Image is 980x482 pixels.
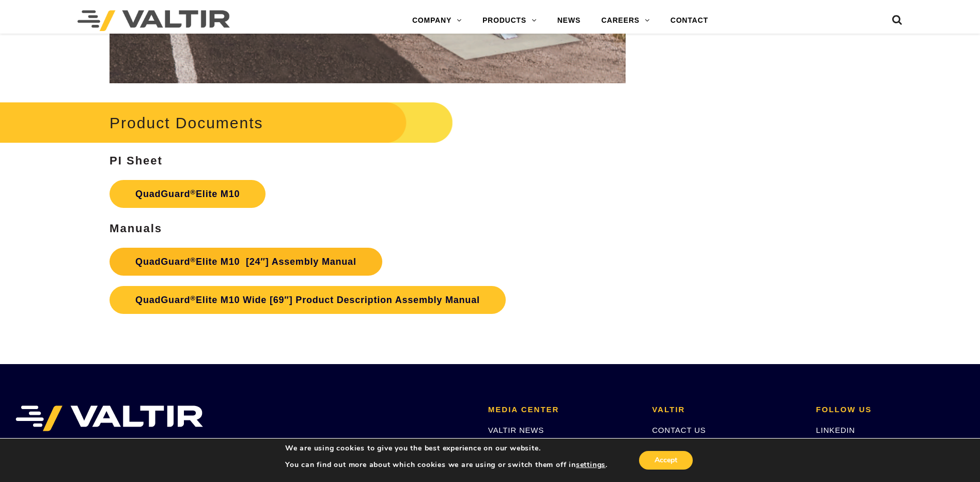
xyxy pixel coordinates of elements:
a: CAREERS [591,10,660,31]
a: PRODUCTS [472,10,547,31]
button: settings [576,460,605,470]
sup: ® [190,256,196,264]
a: CONTACT US [652,426,706,434]
a: QuadGuard®Elite M10 [24″] Assembly Manual [110,248,382,276]
a: LINKEDIN [816,426,855,434]
img: VALTIR [15,405,203,431]
button: Accept [639,451,693,470]
a: NEWS [547,10,591,31]
a: QuadGuard®Elite M10 Wide [69″] Product Description Assembly Manual [110,286,506,314]
p: You can find out more about which cookies we are using or switch them off in . [285,460,608,470]
a: VALTIR NEWS [488,426,544,434]
img: Valtir [77,10,230,31]
p: We are using cookies to give you the best experience on our website. [285,444,608,453]
strong: Manuals [110,222,162,235]
h2: MEDIA CENTER [488,405,636,414]
a: COMPANY [402,10,472,31]
sup: ® [190,188,196,196]
h2: VALTIR [652,405,800,414]
sup: ® [190,294,196,302]
h2: FOLLOW US [816,405,965,414]
a: CONTACT [660,10,719,31]
a: QuadGuard®Elite M10 [110,180,266,208]
strong: PI Sheet [110,154,163,167]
